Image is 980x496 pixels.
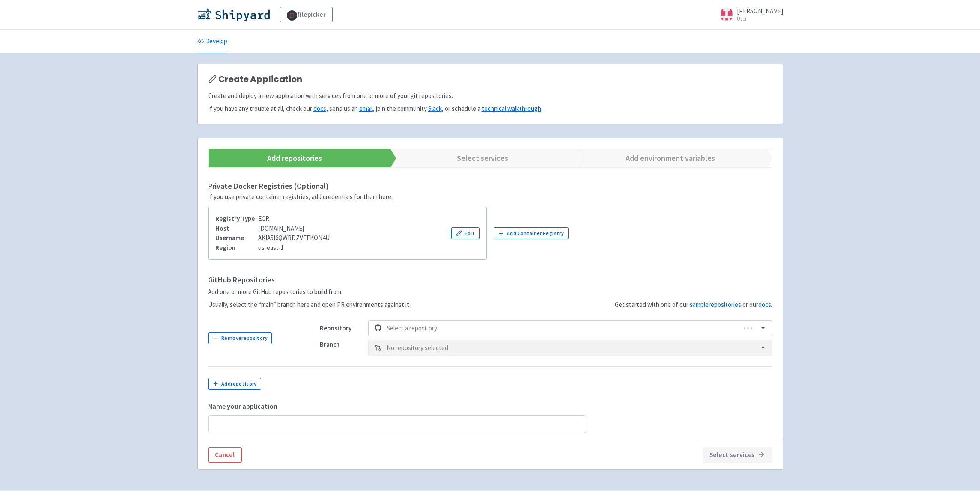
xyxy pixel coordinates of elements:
[703,447,772,463] button: Select services
[313,104,326,113] a: docs
[196,149,384,167] a: Add repositories
[215,224,229,232] b: Host
[208,287,411,297] p: Add one or more GitHub repositories to build from.
[215,224,330,234] div: [DOMAIN_NAME]
[197,30,227,53] a: Develop
[690,300,741,309] a: samplerepositories
[215,214,330,224] div: ECR
[208,91,772,101] p: Create and deploy a new application with services from one or more of your git repositories.
[320,340,340,348] strong: Branch
[208,182,772,190] h4: Private Docker Registries (Optional)
[208,378,262,390] button: Addrepository
[208,447,242,463] a: Cancel
[208,403,772,410] h5: Name your application
[359,104,373,113] a: email
[383,149,571,167] a: Select services
[320,324,351,332] strong: Repository
[482,104,541,113] a: technical walkthrough
[715,8,783,21] a: [PERSON_NAME] User
[208,332,272,344] button: Removerepository
[451,227,480,239] button: Edit
[215,233,330,243] div: AKIA5I6QWRDZVFEKON4U
[218,74,302,84] span: Create Application
[428,104,442,113] a: Slack
[494,227,569,239] button: Add Container Registry
[197,8,270,21] img: Shipyard logo
[208,104,772,114] p: If you have any trouble at all, check our , send us an , join the community , or schedule a .
[208,275,275,285] strong: GitHub Repositories
[215,244,235,252] b: Region
[615,300,772,310] p: Get started with one of our or our .
[215,234,244,242] b: Username
[280,7,333,22] a: filepicker
[215,243,330,253] div: us-east-1
[208,300,411,310] p: Usually, select the “main” branch here and open PR environments against it.
[208,192,772,202] div: If you use private container registries, add credentials for them here.
[215,214,255,223] b: Registry Type
[737,7,783,15] span: [PERSON_NAME]
[571,149,759,167] a: Add environment variables
[737,16,783,21] small: User
[758,300,771,309] a: docs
